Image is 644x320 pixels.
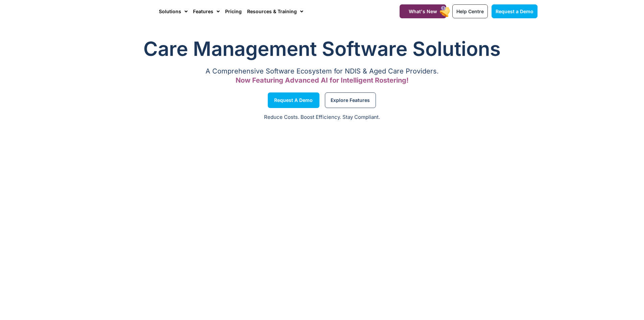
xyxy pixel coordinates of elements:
a: Request a Demo [492,4,538,18]
span: Explore Features [331,99,370,102]
span: What's New [409,8,437,14]
span: Now Featuring Advanced AI for Intelligent Rostering! [236,76,409,84]
span: Request a Demo [274,99,313,102]
span: Help Centre [456,8,484,14]
p: A Comprehensive Software Ecosystem for NDIS & Aged Care Providers. [107,69,538,73]
img: CareMaster Logo [107,6,152,17]
a: Help Centre [452,4,488,18]
a: What's New [400,4,446,18]
a: Explore Features [325,92,376,108]
p: Reduce Costs. Boost Efficiency. Stay Compliant. [4,113,640,121]
span: Request a Demo [496,8,533,14]
h1: Care Management Software Solutions [107,35,538,62]
a: Request a Demo [268,92,319,108]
